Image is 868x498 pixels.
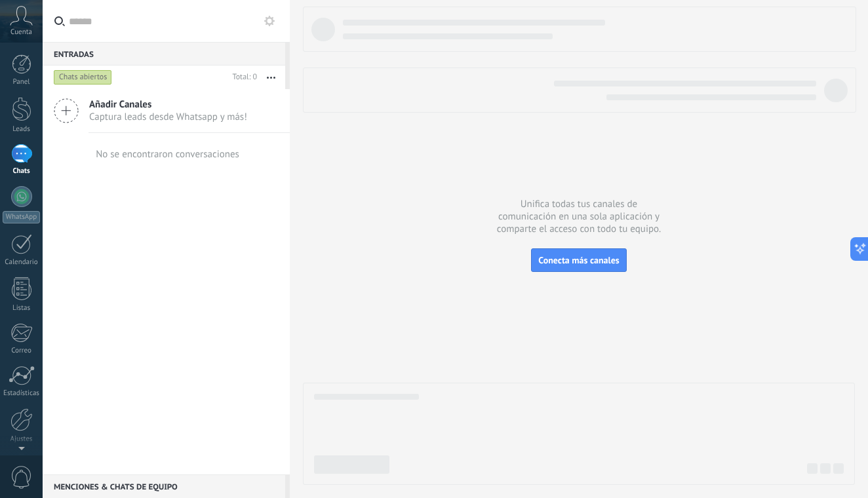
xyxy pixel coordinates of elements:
[43,474,285,498] div: Menciones & Chats de equipo
[257,66,285,89] button: Más
[89,98,247,111] span: Añadir Canales
[3,304,41,313] div: Listas
[96,148,239,161] div: No se encontraron conversaciones
[10,28,32,37] span: Cuenta
[531,248,626,272] button: Conecta más canales
[3,125,41,134] div: Leads
[3,435,41,444] div: Ajustes
[89,111,247,123] span: Captura leads desde Whatsapp y más!
[43,42,285,66] div: Entradas
[3,78,41,86] div: Panel
[54,69,112,85] div: Chats abiertos
[538,254,619,266] span: Conecta más canales
[3,258,41,267] div: Calendario
[3,211,40,223] div: WhatsApp
[3,389,41,398] div: Estadísticas
[3,167,41,176] div: Chats
[227,71,257,84] div: Total: 0
[3,347,41,355] div: Correo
